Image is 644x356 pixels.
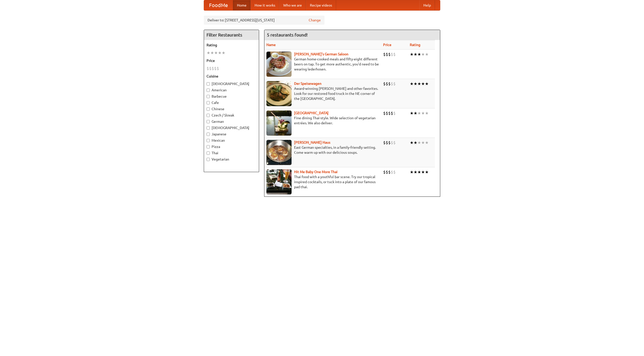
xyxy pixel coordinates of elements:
input: Japanese [207,133,210,136]
a: [PERSON_NAME]'s German Saloon [294,52,348,56]
label: Czech / Slovak [207,113,256,118]
label: Pizza [207,144,256,149]
li: $ [383,81,386,87]
a: Hit Me Baby One More Thai [294,170,338,174]
p: Fine dining Thai-style. Wide selection of vegetarian entrées. We also deliver. [266,115,379,126]
li: ★ [417,110,421,116]
li: ★ [410,169,414,175]
li: $ [391,140,393,145]
img: speisewagen.jpg [266,81,292,106]
li: ★ [414,140,417,145]
li: ★ [218,50,222,56]
h5: Price [207,58,256,63]
h5: Rating [207,43,256,48]
a: Der Speisewagen [294,82,321,86]
li: ★ [410,52,414,57]
img: babythai.jpg [266,169,292,194]
img: esthers.jpg [266,52,292,77]
li: $ [386,81,388,87]
input: American [207,89,210,92]
li: ★ [410,140,414,145]
li: $ [393,110,396,116]
li: $ [214,66,217,71]
label: German [207,119,256,124]
li: $ [393,81,396,87]
li: ★ [425,110,429,116]
li: $ [386,169,388,175]
li: $ [383,110,386,116]
li: $ [388,81,391,87]
input: Vegetarian [207,158,210,161]
input: Czech / Slovak [207,114,210,117]
li: ★ [421,140,425,145]
li: ★ [425,81,429,87]
li: $ [212,66,214,71]
li: $ [391,52,393,57]
li: ★ [210,50,214,56]
li: $ [393,140,396,145]
h4: Filter Restaurants [204,30,259,40]
li: ★ [414,110,417,116]
li: ★ [421,81,425,87]
label: Vegetarian [207,157,256,162]
li: $ [391,169,393,175]
li: ★ [207,50,210,56]
li: $ [386,110,388,116]
li: $ [388,140,391,145]
label: Thai [207,150,256,155]
a: [GEOGRAPHIC_DATA] [294,111,329,115]
li: $ [391,110,393,116]
li: ★ [410,110,414,116]
li: $ [207,66,209,71]
p: German home-cooked meals and fifty-eight different beers on tap. To get more authentic, you'd nee... [266,57,379,72]
img: satay.jpg [266,110,292,136]
a: Home [233,0,251,10]
li: ★ [425,169,429,175]
input: Thai [207,151,210,155]
label: [DEMOGRAPHIC_DATA] [207,81,256,86]
input: [DEMOGRAPHIC_DATA] [207,82,210,86]
li: $ [393,52,396,57]
li: $ [388,169,391,175]
li: $ [383,169,386,175]
a: Name [266,43,276,47]
li: $ [393,169,396,175]
h5: Cuisine [207,74,256,79]
label: Japanese [207,132,256,137]
li: ★ [425,52,429,57]
a: Change [309,18,321,23]
input: Pizza [207,145,210,148]
a: Rating [410,43,420,47]
p: Award-winning [PERSON_NAME] and other favorites. Look for our restored food truck in the NE corne... [266,86,379,101]
li: ★ [417,169,421,175]
a: Price [383,43,391,47]
li: $ [383,52,386,57]
li: $ [388,52,391,57]
li: $ [209,66,212,71]
li: ★ [417,52,421,57]
input: Cafe [207,101,210,104]
li: ★ [421,52,425,57]
p: East German specialties, in a family-friendly setting. Come warm up with our delicious soups. [266,145,379,155]
li: $ [391,81,393,87]
input: Barbecue [207,95,210,98]
li: ★ [414,81,417,87]
img: kohlhaus.jpg [266,140,292,165]
label: [DEMOGRAPHIC_DATA] [207,125,256,130]
li: $ [383,140,386,145]
label: Cafe [207,100,256,105]
a: [PERSON_NAME] Haus [294,140,330,144]
div: Deliver to: [STREET_ADDRESS][US_STATE] [204,16,325,25]
li: ★ [417,140,421,145]
li: $ [386,52,388,57]
label: American [207,88,256,93]
li: $ [386,140,388,145]
li: ★ [214,50,218,56]
ng-pluralize: 5 restaurants found! [267,32,308,37]
label: Chinese [207,106,256,111]
input: Mexican [207,139,210,142]
a: Help [419,0,435,10]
